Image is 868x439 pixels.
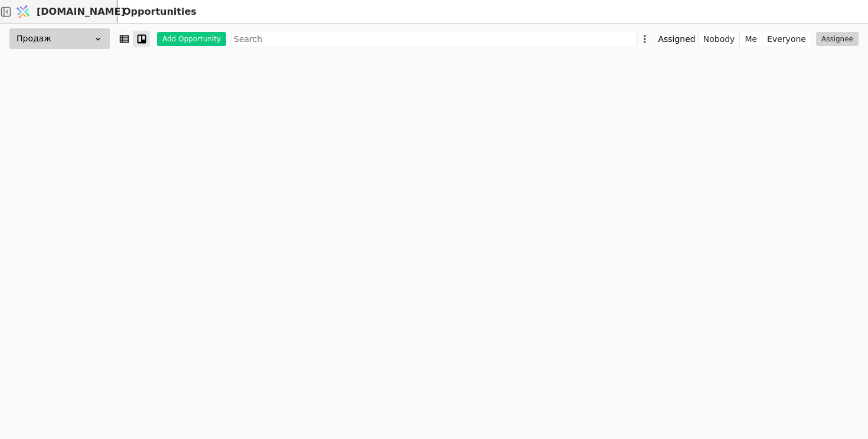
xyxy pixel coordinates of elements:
button: Add Opportunity [157,32,226,46]
a: [DOMAIN_NAME] [12,1,118,23]
div: Продаж [9,28,110,49]
button: Assignee [816,32,859,46]
input: Search [231,31,637,47]
button: Me [740,31,762,47]
button: Everyone [762,31,811,47]
img: Logo [14,1,32,23]
div: Assigned [658,31,695,47]
button: Nobody [699,31,740,47]
h2: Opportunities [118,5,197,19]
span: [DOMAIN_NAME] [37,5,125,19]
